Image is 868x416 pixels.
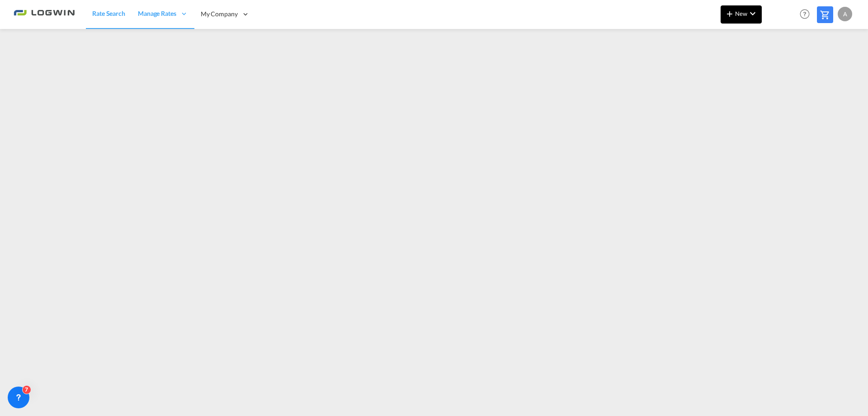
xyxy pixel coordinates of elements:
[138,9,176,18] span: Manage Rates
[92,10,125,17] span: Rate Search
[747,8,758,19] md-icon: icon-chevron-down
[201,10,238,19] span: My Company
[838,7,852,21] div: A
[724,10,758,17] span: New
[797,6,812,22] span: Help
[797,6,817,23] div: Help
[721,5,762,24] button: icon-plus 400-fgNewicon-chevron-down
[724,8,735,19] md-icon: icon-plus 400-fg
[14,4,75,24] img: 2761ae10d95411efa20a1f5e0282d2d7.png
